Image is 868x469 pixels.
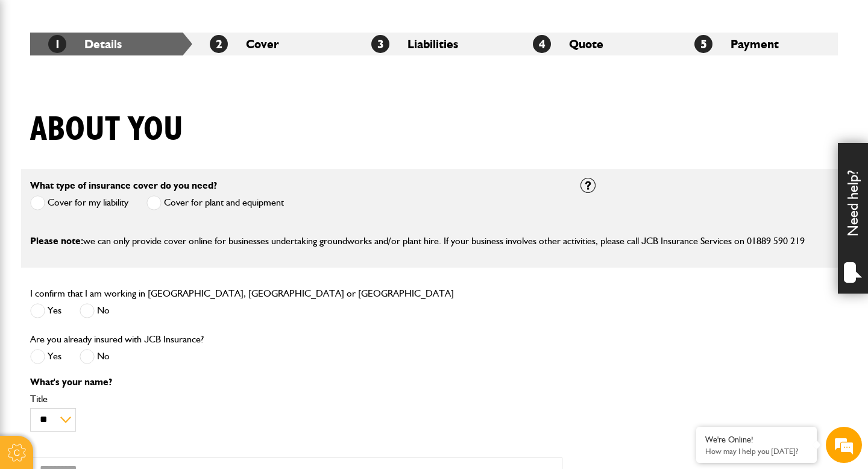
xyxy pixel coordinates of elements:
label: No [80,303,110,318]
input: Enter your last name [16,112,220,138]
label: Cover for plant and equipment [146,195,284,210]
label: I confirm that I am working in [GEOGRAPHIC_DATA], [GEOGRAPHIC_DATA] or [GEOGRAPHIC_DATA] [30,289,454,298]
label: No [80,349,110,364]
li: Cover [192,33,353,55]
div: Need help? [838,143,868,294]
textarea: Type your message and hit 'Enter' [16,218,220,361]
span: 1 [48,35,66,53]
span: 5 [694,35,712,53]
label: Title [30,394,562,404]
li: Payment [676,33,838,55]
label: Yes [30,349,61,364]
span: 4 [533,35,551,53]
span: Please note: [30,235,83,247]
input: Enter your email address [16,147,220,174]
img: d_20077148190_company_1631870298795_20077148190 [20,67,51,84]
label: Yes [30,303,61,318]
div: Minimize live chat window [198,6,227,35]
label: What type of insurance cover do you need? [30,181,217,190]
li: Quote [515,33,676,55]
label: Are you already insured with JCB Insurance? [30,335,204,344]
li: Liabilities [353,33,515,55]
h1: About you [30,110,183,150]
li: Details [30,33,192,55]
span: 2 [210,35,228,53]
div: We're Online! [705,435,808,445]
p: we can only provide cover online for businesses undertaking groundworks and/or plant hire. If you... [30,233,838,249]
div: Chat with us now [63,68,203,83]
label: Cover for my liability [30,195,128,210]
em: Start Chat [164,371,219,388]
input: Enter your phone number [16,183,220,209]
p: How may I help you today? [705,447,808,456]
p: What's your name? [30,377,562,387]
span: 3 [371,35,389,53]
